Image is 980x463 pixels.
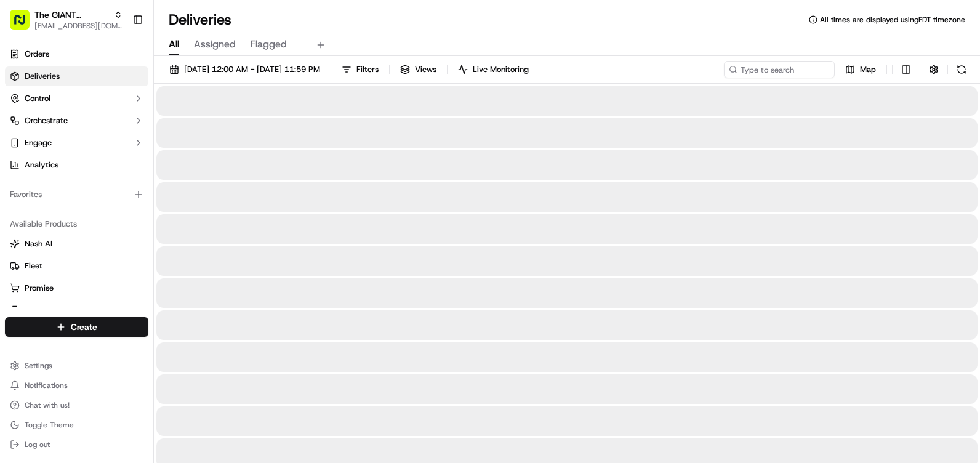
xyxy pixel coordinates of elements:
[25,115,68,126] span: Orchestrate
[164,61,326,78] button: [DATE] 12:00 AM - [DATE] 11:59 PM
[5,278,148,298] button: Promise
[5,44,148,64] a: Orders
[473,64,529,75] span: Live Monitoring
[25,71,60,82] span: Deliveries
[169,10,231,30] h1: Deliveries
[25,93,50,104] span: Control
[724,61,835,78] input: Type to search
[5,185,148,204] div: Favorites
[25,440,50,449] span: Log out
[5,133,148,153] button: Engage
[820,15,965,25] span: All times are displayed using EDT timezone
[25,49,49,60] span: Orders
[10,283,143,294] a: Promise
[5,416,148,433] button: Toggle Theme
[5,111,148,131] button: Orchestrate
[5,300,148,320] button: Product Catalog
[25,380,68,390] span: Notifications
[25,159,58,171] span: Analytics
[395,61,442,78] button: Views
[5,155,148,175] a: Analytics
[25,400,70,410] span: Chat with us!
[25,420,74,430] span: Toggle Theme
[25,137,52,148] span: Engage
[5,66,148,86] a: Deliveries
[5,436,148,453] button: Log out
[356,64,379,75] span: Filters
[71,321,97,333] span: Create
[34,9,109,21] button: The GIANT Company
[5,214,148,234] div: Available Products
[415,64,436,75] span: Views
[336,61,384,78] button: Filters
[25,238,52,249] span: Nash AI
[860,64,876,75] span: Map
[10,260,143,272] a: Fleet
[5,377,148,394] button: Notifications
[34,21,122,31] button: [EMAIL_ADDRESS][DOMAIN_NAME]
[5,397,148,414] button: Chat with us!
[5,317,148,337] button: Create
[5,357,148,374] button: Settings
[169,37,179,52] span: All
[840,61,882,78] button: Map
[5,5,127,34] button: The GIANT Company[EMAIL_ADDRESS][DOMAIN_NAME]
[953,61,970,78] button: Refresh
[452,61,534,78] button: Live Monitoring
[25,361,52,371] span: Settings
[251,37,287,52] span: Flagged
[5,89,148,108] button: Control
[25,305,84,316] span: Product Catalog
[5,256,148,276] button: Fleet
[194,37,236,52] span: Assigned
[5,234,148,254] button: Nash AI
[184,64,320,75] span: [DATE] 12:00 AM - [DATE] 11:59 PM
[10,238,143,249] a: Nash AI
[25,283,54,294] span: Promise
[10,305,143,316] a: Product Catalog
[25,260,42,272] span: Fleet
